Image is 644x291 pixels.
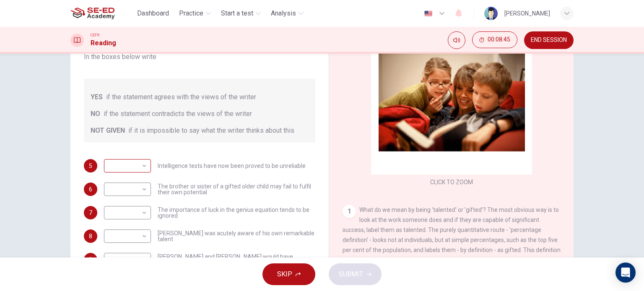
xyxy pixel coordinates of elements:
span: Dashboard [137,8,169,18]
span: NO [91,109,100,119]
button: Dashboard [134,6,172,21]
img: Profile picture [484,7,498,20]
span: 5 [89,163,92,169]
span: The importance of luck in the genius equation tends to be ignored [158,207,315,219]
div: Open Intercom Messenger [615,263,636,283]
span: 6 [89,186,92,192]
span: 00:08:45 [488,36,510,43]
span: Intelligence tests have now been proved to be unreliable [158,163,306,169]
button: 00:08:45 [472,31,517,48]
span: 9 [89,257,92,263]
span: What do we mean by being 'talented' or 'gifted'? The most obvious way is to look at the work some... [343,206,561,283]
div: In the boxes below write [84,52,315,62]
span: if the statement contradicts the views of the writer [104,109,252,119]
span: [PERSON_NAME] was acutely aware of his own remarkable talent [158,230,315,242]
span: YES [91,92,103,102]
span: END SESSION [531,37,567,44]
span: 7 [89,210,92,216]
button: Analysis [267,6,307,21]
img: SE-ED Academy logo [70,5,114,22]
button: SKIP [262,263,315,285]
img: en [423,10,434,17]
span: if it is impossible to say what the writer thinks about this [128,126,294,136]
a: SE-ED Academy logo [70,5,134,22]
span: Analysis [271,8,296,18]
span: CEFR [91,32,99,38]
button: Practice [176,6,214,21]
span: [PERSON_NAME] and [PERSON_NAME] would have achieved success in any era [158,254,315,265]
span: if the statement agrees with the views of the writer [106,92,256,102]
h1: Reading [91,38,116,48]
span: SKIP [277,268,292,280]
div: [PERSON_NAME] [504,8,550,18]
div: Hide [472,31,517,49]
span: Start a test [221,8,253,18]
button: Start a test [218,6,264,21]
span: The brother or sister of a gifted older child may fail to fulfil their own potential [158,183,315,195]
span: Practice [179,8,203,18]
div: Mute [448,31,465,49]
span: 8 [89,233,92,239]
div: 1 [343,205,356,218]
button: END SESSION [524,31,574,49]
span: NOT GIVEN [91,126,125,136]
